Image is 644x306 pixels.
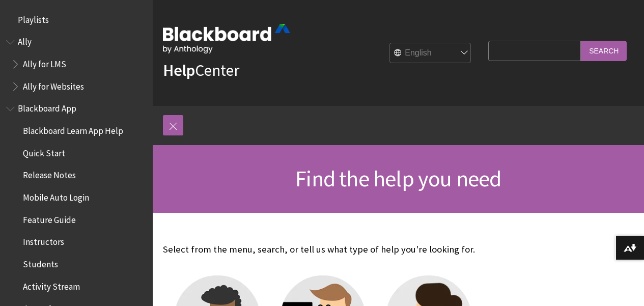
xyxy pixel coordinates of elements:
[23,234,64,247] span: Instructors
[390,43,471,64] select: Site Language Selector
[163,60,239,80] a: HelpCenter
[163,243,483,256] p: Select from the menu, search, or tell us what type of help you're looking for.
[23,122,123,136] span: Blackboard Learn App Help
[18,100,76,114] span: Blackboard App
[163,24,290,53] img: Blackboard by Anthology
[581,41,627,61] input: Search
[6,11,147,29] nav: Book outline for Playlists
[23,189,89,203] span: Mobile Auto Login
[295,164,501,192] span: Find the help you need
[23,55,66,69] span: Ally for LMS
[18,11,49,25] span: Playlists
[23,278,80,292] span: Activity Stream
[23,211,76,225] span: Feature Guide
[23,145,65,158] span: Quick Start
[23,256,58,269] span: Students
[23,78,84,92] span: Ally for Websites
[163,60,195,80] strong: Help
[23,167,76,181] span: Release Notes
[18,34,32,47] span: Ally
[6,34,147,95] nav: Book outline for Anthology Ally Help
